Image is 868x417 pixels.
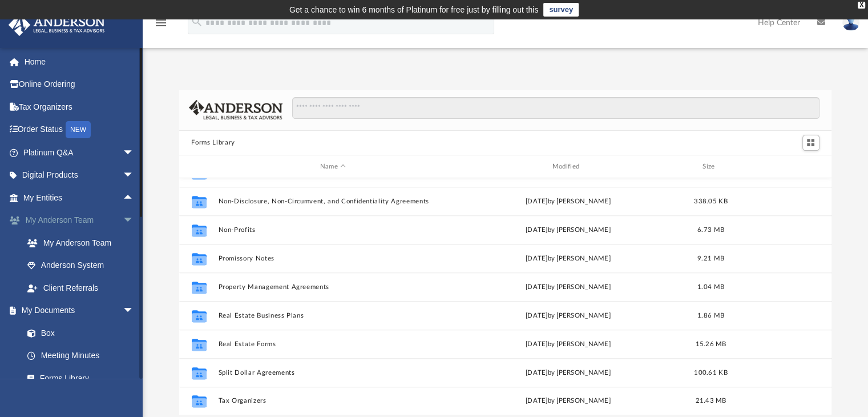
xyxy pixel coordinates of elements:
[289,3,539,17] div: Get a chance to win 6 months of Platinum for free just by filling out this
[16,367,140,390] a: Forms Library
[453,162,683,172] div: Modified
[16,276,151,299] a: Client Referrals
[453,225,683,235] div: [DATE] by [PERSON_NAME]
[218,198,448,205] button: Non-Disclosure, Non-Circumvent, and Confidentiality Agreements
[8,299,146,322] a: My Documentsarrow_drop_down
[738,162,818,172] div: id
[453,368,683,378] div: [DATE] by [PERSON_NAME]
[453,396,683,407] div: [DATE] by [PERSON_NAME]
[123,164,146,187] span: arrow_drop_down
[154,22,168,30] a: menu
[8,141,151,164] a: Platinum Q&Aarrow_drop_down
[123,141,146,165] span: arrow_drop_down
[123,186,146,210] span: arrow_drop_up
[8,73,151,96] a: Online Ordering
[218,283,448,291] button: Property Management Agreements
[688,162,733,172] div: Size
[694,198,727,205] span: 338.05 KB
[16,231,146,254] a: My Anderson Team
[697,284,724,290] span: 1.04 MB
[8,186,151,209] a: My Entitiesarrow_drop_up
[858,2,865,9] div: close
[218,226,448,234] button: Non-Profits
[218,369,448,376] button: Split Dollar Agreements
[16,254,151,277] a: Anderson System
[8,209,151,232] a: My Anderson Teamarrow_drop_down
[66,121,91,138] div: NEW
[453,339,683,350] div: [DATE] by [PERSON_NAME]
[8,50,151,73] a: Home
[453,282,683,292] div: [DATE] by [PERSON_NAME]
[802,135,819,151] button: Switch to Grid View
[218,255,448,262] button: Promissory Notes
[16,322,140,344] a: Box
[154,16,168,30] i: menu
[5,14,108,36] img: Anderson Advisors Platinum Portal
[16,344,146,367] a: Meeting Minutes
[8,118,151,142] a: Order StatusNEW
[179,178,832,415] div: grid
[453,311,683,321] div: [DATE] by [PERSON_NAME]
[695,341,726,347] span: 15.26 MB
[8,95,151,118] a: Tax Organizers
[217,162,447,172] div: Name
[123,299,146,323] span: arrow_drop_down
[218,398,448,405] button: Tax Organizers
[184,162,212,172] div: id
[453,254,683,264] div: [DATE] by [PERSON_NAME]
[191,138,235,148] button: Forms Library
[543,3,579,17] a: survey
[123,209,146,232] span: arrow_drop_down
[697,312,724,319] span: 1.86 MB
[8,164,151,187] a: Digital Productsarrow_drop_down
[453,197,683,207] div: [DATE] by [PERSON_NAME]
[191,15,203,28] i: search
[218,340,448,348] button: Real Estate Forms
[695,398,726,404] span: 21.43 MB
[697,255,724,262] span: 9.21 MB
[842,14,859,31] img: User Pic
[218,312,448,319] button: Real Estate Business Plans
[292,97,819,119] input: Search files and folders
[697,227,724,233] span: 6.73 MB
[694,370,727,376] span: 100.61 KB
